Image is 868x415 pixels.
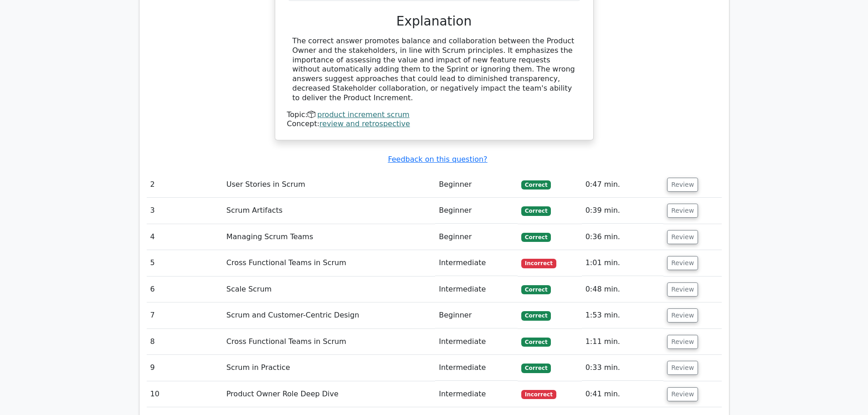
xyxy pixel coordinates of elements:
button: Review [667,308,698,323]
td: 4 [147,224,223,250]
td: Cross Functional Teams in Scrum [223,329,435,355]
td: Beginner [435,224,518,250]
button: Review [667,230,698,244]
span: Correct [521,338,551,347]
span: Correct [521,180,551,190]
td: User Stories in Scrum [223,172,435,198]
button: Review [667,282,698,297]
td: Beginner [435,302,518,328]
td: Intermediate [435,250,518,276]
td: 1:53 min. [582,302,663,328]
span: Correct [521,364,551,373]
td: Managing Scrum Teams [223,224,435,250]
td: 9 [147,355,223,381]
a: product increment scrum [317,110,409,119]
td: Cross Functional Teams in Scrum [223,250,435,276]
button: Review [667,178,698,192]
td: Intermediate [435,355,518,381]
td: 0:41 min. [582,381,663,407]
a: Feedback on this question? [388,155,487,164]
td: Scale Scrum [223,277,435,302]
span: Correct [521,311,551,320]
td: 5 [147,250,223,276]
span: Incorrect [521,390,556,399]
span: Correct [521,285,551,294]
td: Intermediate [435,381,518,407]
h3: Explanation [293,14,576,29]
button: Review [667,335,698,349]
td: 0:33 min. [582,355,663,381]
span: Correct [521,206,551,215]
td: 8 [147,329,223,355]
td: 1:11 min. [582,329,663,355]
button: Review [667,204,698,218]
td: 3 [147,198,223,224]
button: Review [667,387,698,401]
td: Beginner [435,198,518,224]
td: Scrum in Practice [223,355,435,381]
td: 0:36 min. [582,224,663,250]
td: Scrum Artifacts [223,198,435,224]
td: 10 [147,381,223,407]
span: Correct [521,233,551,242]
td: Intermediate [435,277,518,302]
td: 0:48 min. [582,277,663,302]
td: 6 [147,277,223,302]
td: 2 [147,172,223,198]
td: 7 [147,302,223,328]
td: 0:47 min. [582,172,663,198]
td: 1:01 min. [582,250,663,276]
td: 0:39 min. [582,198,663,224]
a: review and retrospective [319,119,410,128]
div: Concept: [287,119,581,129]
td: Product Owner Role Deep Dive [223,381,435,407]
button: Review [667,256,698,270]
td: Scrum and Customer-Centric Design [223,302,435,328]
button: Review [667,361,698,375]
div: The correct answer promotes balance and collaboration between the Product Owner and the stakehold... [293,36,576,103]
span: Incorrect [521,259,556,268]
div: Topic: [287,110,581,120]
td: Beginner [435,172,518,198]
td: Intermediate [435,329,518,355]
